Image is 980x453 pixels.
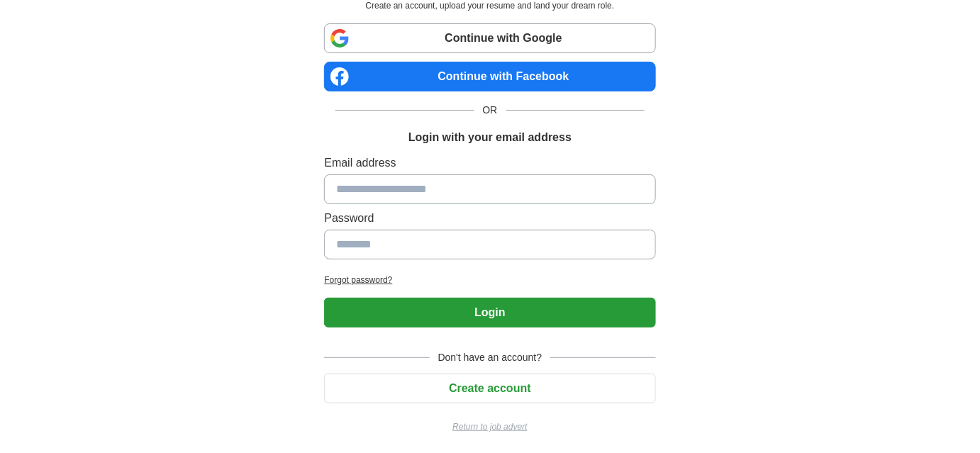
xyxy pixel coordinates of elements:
[430,350,551,365] span: Don't have an account?
[474,103,506,118] span: OR
[324,298,655,328] button: Login
[324,62,655,91] a: Continue with Facebook
[408,129,572,146] h1: Login with your email address
[324,155,655,172] label: Email address
[324,210,655,227] label: Password
[324,374,655,403] button: Create account
[324,382,655,394] a: Create account
[324,274,655,286] a: Forgot password?
[324,23,655,53] a: Continue with Google
[324,420,655,433] a: Return to job advert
